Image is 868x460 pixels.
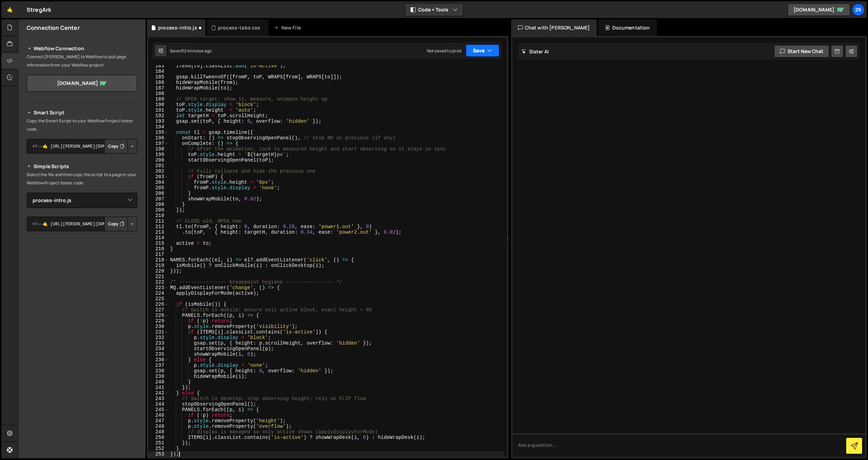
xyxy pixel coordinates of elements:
div: Button group with nested dropdown [104,217,137,231]
div: 250 [148,435,169,440]
div: 214 [148,235,169,241]
div: 193 [148,119,169,124]
iframe: YouTube video player [27,310,138,372]
div: 220 [148,268,169,274]
div: 242 [148,390,169,396]
div: 211 [148,218,169,224]
div: Documentation [598,19,657,36]
p: Connect [PERSON_NAME] to Webflow to pull page information from your Webflow project [27,53,137,69]
div: Chat with [PERSON_NAME] [511,19,597,36]
div: 212 [148,224,169,229]
div: 245 [148,407,169,413]
h2: Connection Center [27,24,80,32]
div: 183 [148,63,169,69]
div: 240 [148,379,169,385]
div: 187 [148,85,169,91]
div: 192 [148,113,169,119]
div: 230 [148,324,169,329]
div: 198 [148,146,169,152]
div: Button group with nested dropdown [104,139,137,154]
div: 249 [148,429,169,435]
div: 253 [148,451,169,457]
a: 🤙 [1,1,18,18]
div: 12 minutes ago [182,48,212,54]
div: 235 [148,351,169,357]
div: 195 [148,130,169,135]
div: 237 [148,363,169,368]
div: 207 [148,196,169,202]
div: 229 [148,318,169,324]
div: 225 [148,296,169,302]
textarea: <!--🤙 [URL][PERSON_NAME][DOMAIN_NAME]> <script>document.addEventListener("DOMContentLoaded", func... [27,139,137,154]
div: 213 [148,229,169,235]
div: 215 [148,241,169,246]
div: 217 [148,252,169,257]
div: 202 [148,168,169,174]
div: 196 [148,135,169,141]
div: 194 [148,124,169,130]
div: 238 [148,368,169,374]
div: 239 [148,374,169,379]
button: Save [466,44,499,57]
div: 223 [148,285,169,290]
div: 203 [148,174,169,180]
div: 233 [148,340,169,346]
div: 247 [148,418,169,424]
a: 29 [852,3,865,16]
div: 185 [148,74,169,80]
h2: Smart Script [27,109,137,117]
div: 209 [148,207,169,213]
div: 248 [148,424,169,429]
div: 216 [148,246,169,252]
div: 222 [148,279,169,285]
div: 231 [148,329,169,335]
div: 243 [148,396,169,401]
button: Copy [104,217,128,231]
a: [DOMAIN_NAME] [27,75,137,92]
div: 246 [148,413,169,418]
div: 210 [148,213,169,218]
div: Not saved to prod [427,48,462,54]
div: 205 [148,185,169,191]
div: process-intro.js [158,24,197,31]
div: 221 [148,274,169,279]
div: 190 [148,102,169,107]
div: 219 [148,263,169,268]
div: StregArk [27,6,51,14]
div: 224 [148,290,169,296]
div: 252 [148,446,169,451]
div: 208 [148,202,169,207]
div: process-tabs.css [218,24,261,31]
div: 191 [148,107,169,113]
div: 241 [148,385,169,390]
div: 227 [148,307,169,313]
a: [DOMAIN_NAME] [788,3,850,16]
div: 189 [148,96,169,102]
textarea: <!--🤙 [URL][PERSON_NAME][DOMAIN_NAME]> <script>document.addEventListener("DOMContentLoaded", func... [27,217,137,231]
div: 232 [148,335,169,340]
div: 188 [148,91,169,96]
div: 234 [148,346,169,351]
div: 206 [148,191,169,196]
div: 197 [148,141,169,146]
div: 236 [148,357,169,363]
h2: Slater AI [521,48,549,55]
h2: Webflow Connection [27,44,137,53]
div: 200 [148,157,169,163]
p: Select the file and then copy the script to a page in your Webflow Project footer code. [27,171,137,187]
button: Copy [104,139,128,154]
div: 184 [148,69,169,74]
div: Saved [170,48,212,54]
div: 186 [148,80,169,85]
iframe: YouTube video player [27,243,138,305]
button: Start new chat [774,45,829,58]
div: 244 [148,401,169,407]
div: New File [274,24,303,31]
div: 199 [148,152,169,157]
div: 228 [148,313,169,318]
div: 251 [148,440,169,446]
div: 204 [148,180,169,185]
h2: Simple Scripts [27,162,137,171]
div: 218 [148,257,169,263]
